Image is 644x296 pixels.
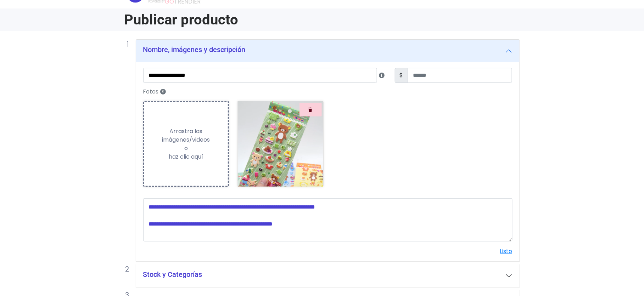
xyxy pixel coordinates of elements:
[136,40,520,62] button: Nombre, imágenes y descripción
[299,103,322,116] button: Quitar
[143,270,202,279] h5: Stock y Categorías
[136,264,520,287] button: Stock y Categorías
[124,11,318,28] h1: Publicar producto
[238,101,323,187] img: P8uy0GuscILyS+Fv2PdTYXOLZOqeChMjAhqHREgakdrhPK6QabExi33pDlWUvpe7jtF7jZgzYaQDLUmw4zBdq7dqcMR810Cnw...
[144,127,228,161] div: Arrastra las imágenes/videos o haz clic aquí
[500,247,513,255] a: Listo
[395,68,408,83] span: $
[139,86,517,98] label: Fotos
[143,45,246,54] h5: Nombre, imágenes y descripción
